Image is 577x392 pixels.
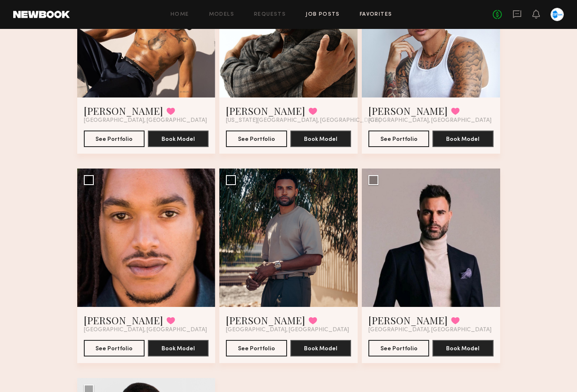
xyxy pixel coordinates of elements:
span: [GEOGRAPHIC_DATA], [GEOGRAPHIC_DATA] [226,327,349,333]
a: Models [209,12,234,17]
a: Favorites [360,12,392,17]
button: See Portfolio [84,131,145,147]
a: Book Model [148,135,209,142]
button: See Portfolio [368,340,429,356]
a: Book Model [290,135,351,142]
a: [PERSON_NAME] [226,104,305,117]
a: [PERSON_NAME] [368,104,448,117]
a: [PERSON_NAME] [84,104,163,117]
button: See Portfolio [226,340,287,356]
span: [GEOGRAPHIC_DATA], [GEOGRAPHIC_DATA] [84,327,207,333]
span: [GEOGRAPHIC_DATA], [GEOGRAPHIC_DATA] [368,117,492,124]
button: See Portfolio [226,131,287,147]
a: Requests [254,12,286,17]
button: Book Model [432,131,493,147]
span: [GEOGRAPHIC_DATA], [GEOGRAPHIC_DATA] [368,327,492,333]
a: [PERSON_NAME] [368,314,448,327]
button: Book Model [290,131,351,147]
a: [PERSON_NAME] [84,314,163,327]
button: See Portfolio [368,131,429,147]
a: Job Posts [306,12,340,17]
button: Book Model [148,340,209,356]
a: Book Model [290,344,351,352]
a: Book Model [432,344,493,352]
span: [GEOGRAPHIC_DATA], [GEOGRAPHIC_DATA] [84,117,207,124]
span: [US_STATE][GEOGRAPHIC_DATA], [GEOGRAPHIC_DATA] [226,117,380,124]
button: Book Model [290,340,351,356]
button: Book Model [432,340,493,356]
button: See Portfolio [84,340,145,356]
a: Book Model [432,135,493,142]
button: Book Model [148,131,209,147]
a: Home [171,12,189,17]
a: Book Model [148,344,209,352]
a: [PERSON_NAME] [226,314,305,327]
